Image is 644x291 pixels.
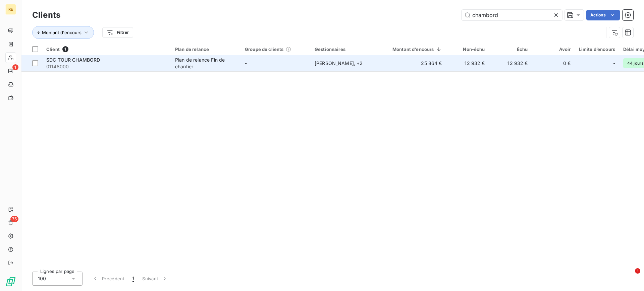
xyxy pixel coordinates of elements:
button: Actions [586,10,620,20]
span: 1 [132,275,134,282]
button: Précédent [88,272,128,286]
button: 1 [128,272,138,286]
span: - [613,60,615,67]
td: 25 864 € [380,55,446,71]
span: 01148000 [46,63,167,70]
div: Gestionnaires [315,47,376,52]
td: 0 € [532,55,575,71]
div: Avoir [536,47,571,52]
span: Client [46,47,60,52]
button: Suivant [138,272,172,286]
span: 1 [635,268,640,274]
span: 100 [38,275,46,282]
span: 75 [10,216,18,222]
span: Groupe de clients [245,47,284,52]
div: Non-échu [450,47,485,52]
span: 1 [62,46,68,52]
div: RE [5,4,16,15]
div: Plan de relance [175,47,237,52]
span: SDC TOUR CHAMBORD [46,57,100,63]
span: - [245,60,247,66]
button: Filtrer [102,27,133,38]
span: 1 [12,64,18,70]
input: Rechercher [462,10,562,20]
img: Logo LeanPay [5,276,16,287]
iframe: Intercom live chat [621,268,637,284]
h3: Clients [32,9,60,21]
span: Montant d'encours [42,30,82,35]
div: [PERSON_NAME] , + 2 [315,60,376,67]
div: Échu [493,47,528,52]
td: 12 932 € [489,55,532,71]
div: Montant d'encours [384,47,442,52]
td: 12 932 € [446,55,489,71]
div: Plan de relance Fin de chantier [175,57,237,70]
button: Montant d'encours [32,26,94,39]
div: Limite d’encours [579,47,615,52]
